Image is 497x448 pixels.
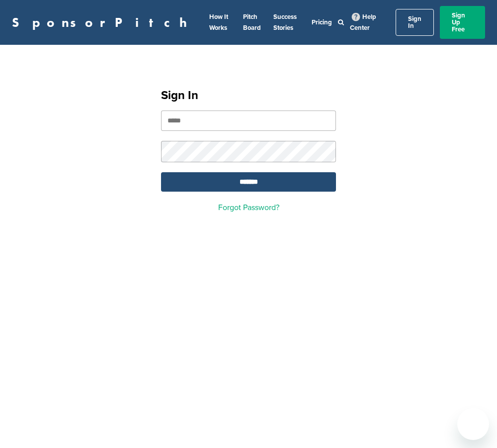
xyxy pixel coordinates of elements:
a: Help Center [350,11,376,34]
a: Forgot Password? [218,203,279,213]
a: Pitch Board [243,13,261,32]
a: SponsorPitch [12,16,193,29]
a: How It Works [209,13,228,32]
h1: Sign In [161,87,336,105]
a: Sign Up Free [440,6,485,39]
a: Sign In [396,9,434,36]
a: Pricing [312,18,332,26]
iframe: Button to launch messaging window [457,408,489,440]
a: Success Stories [273,13,297,32]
